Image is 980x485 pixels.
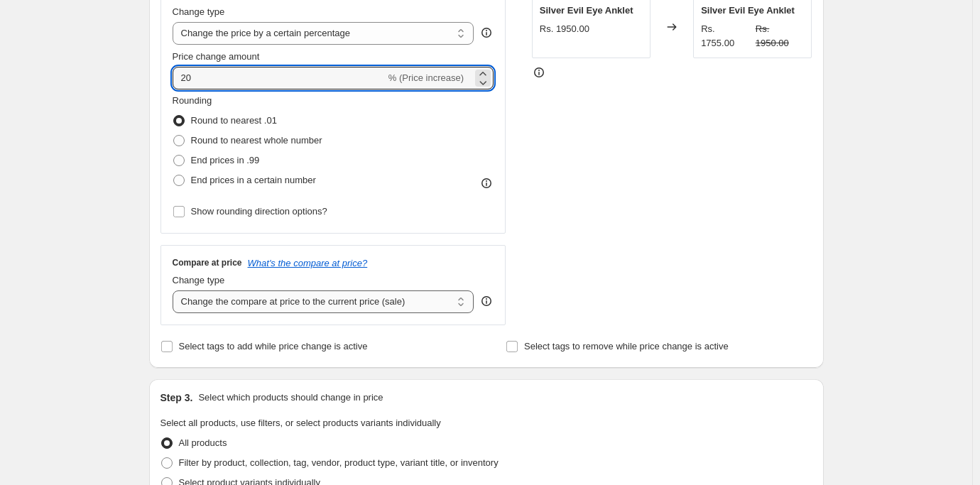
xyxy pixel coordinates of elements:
[179,437,227,448] span: All products
[479,294,494,308] div: help
[248,258,368,268] button: What's the compare at price?
[173,95,212,106] span: Rounding
[756,22,805,50] strike: Rs. 1950.00
[160,418,441,428] span: Select all products, use filters, or select products variants individually
[191,175,316,185] span: End prices in a certain number
[173,6,225,17] span: Change type
[191,206,327,217] span: Show rounding direction options?
[160,391,193,405] h2: Step 3.
[173,67,386,89] input: -15
[524,341,729,352] span: Select tags to remove while price change is active
[701,22,750,50] div: Rs. 1755.00
[173,51,260,62] span: Price change amount
[191,115,277,126] span: Round to nearest .01
[191,135,322,146] span: Round to nearest whole number
[179,457,499,468] span: Filter by product, collection, tag, vendor, product type, variant title, or inventory
[540,22,589,36] div: Rs. 1950.00
[179,341,368,352] span: Select tags to add while price change is active
[191,155,260,165] span: End prices in .99
[388,72,464,83] span: % (Price increase)
[479,26,494,40] div: help
[173,275,225,285] span: Change type
[540,5,633,16] span: Silver Evil Eye Anklet
[701,5,795,16] span: Silver Evil Eye Anklet
[173,257,242,268] h3: Compare at price
[198,391,383,405] p: Select which products should change in price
